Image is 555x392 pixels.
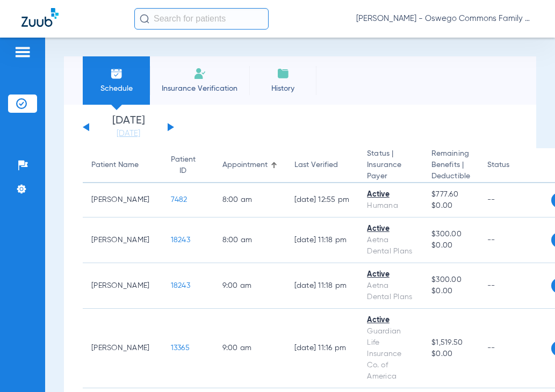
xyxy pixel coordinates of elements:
td: -- [479,183,551,217]
span: Insurance Verification [158,83,241,94]
div: Last Verified [294,159,338,171]
td: [PERSON_NAME] [83,309,162,388]
img: Manual Insurance Verification [193,67,206,80]
td: -- [479,217,551,263]
div: Active [367,269,414,280]
div: Guardian Life Insurance Co. of America [367,326,414,382]
td: -- [479,263,551,309]
div: Last Verified [294,159,350,171]
span: $1,519.50 [431,337,470,349]
img: hamburger-icon [14,46,31,59]
img: History [277,67,290,80]
th: Status [479,148,551,183]
td: -- [479,309,551,388]
span: $0.00 [431,349,470,360]
div: Appointment [222,159,277,171]
li: [DATE] [96,115,161,139]
span: Schedule [91,83,142,94]
td: 9:00 AM [214,263,286,309]
div: Patient Name [91,159,139,171]
div: Patient ID [171,154,196,177]
span: [PERSON_NAME] - Oswego Commons Family Dental [356,13,534,24]
div: Active [367,189,414,200]
span: History [257,83,308,94]
span: $0.00 [431,200,470,212]
span: $0.00 [431,286,470,297]
div: Aetna Dental Plans [367,280,414,303]
td: [DATE] 11:18 PM [286,263,359,309]
input: Search for patients [134,8,269,30]
td: [PERSON_NAME] [83,217,162,263]
span: 18243 [171,236,190,244]
span: $0.00 [431,240,470,251]
td: 8:00 AM [214,183,286,217]
div: Appointment [222,159,268,171]
td: 8:00 AM [214,217,286,263]
div: Aetna Dental Plans [367,235,414,257]
img: Search Icon [140,14,149,24]
span: $777.60 [431,189,470,200]
td: [DATE] 11:18 PM [286,217,359,263]
div: Active [367,315,414,326]
td: 9:00 AM [214,309,286,388]
span: Insurance Payer [367,159,414,182]
span: $300.00 [431,229,470,240]
div: Patient Name [91,159,154,171]
div: Humana [367,200,414,212]
span: 7482 [171,196,188,204]
div: Patient ID [171,154,205,177]
span: 18243 [171,282,190,289]
span: $300.00 [431,274,470,286]
td: [DATE] 12:55 PM [286,183,359,217]
a: [DATE] [96,128,161,139]
div: Active [367,223,414,235]
img: Schedule [110,67,123,80]
td: [DATE] 11:16 PM [286,309,359,388]
img: Zuub Logo [21,8,59,27]
th: Remaining Benefits | [423,148,479,183]
td: [PERSON_NAME] [83,263,162,309]
th: Status | [358,148,423,183]
span: 13365 [171,344,190,352]
td: [PERSON_NAME] [83,183,162,217]
span: Deductible [431,171,470,182]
